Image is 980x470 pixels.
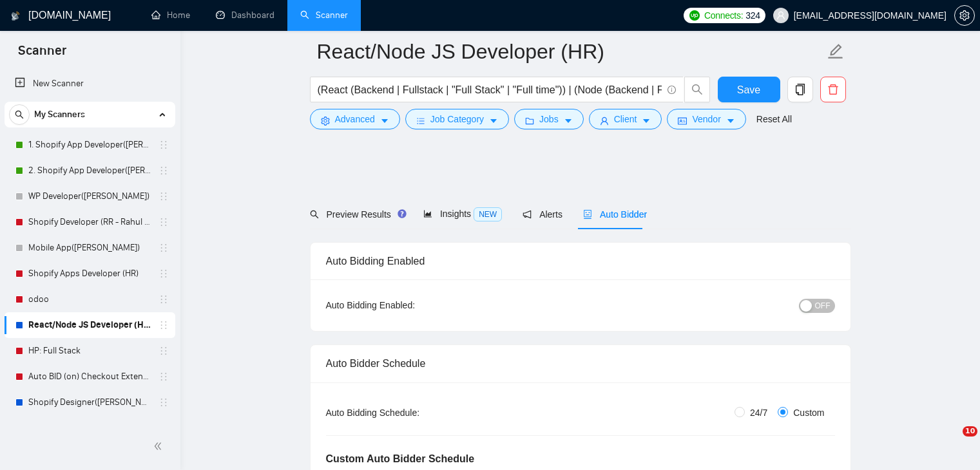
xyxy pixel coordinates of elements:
[28,287,151,312] a: odoo
[310,109,400,129] button: settingAdvancedcaret-down
[416,116,425,126] span: bars
[954,5,975,26] button: setting
[776,11,785,20] span: user
[28,338,151,364] a: HP: Full Stack
[159,320,169,330] span: holder
[963,426,977,437] span: 10
[28,183,151,209] a: WP Developer([PERSON_NAME])
[5,71,175,97] li: New Scanner
[310,210,319,219] span: search
[685,84,709,95] span: search
[745,8,760,23] span: 324
[28,261,151,287] a: Shopify Apps Developer (HR)
[15,71,165,97] a: New Scanner
[28,209,151,235] a: Shopify Developer (RR - Rahul R)
[539,112,559,126] span: Jobs
[405,109,509,129] button: barsJob Categorycaret-down
[737,82,760,98] span: Save
[954,10,975,21] a: setting
[159,268,169,279] span: holder
[28,235,151,261] a: Mobile App([PERSON_NAME])
[326,451,475,467] h5: Custom Auto Bidder Schedule
[718,77,780,102] button: Save
[489,116,498,126] span: caret-down
[34,102,85,127] span: My Scanners
[28,364,151,390] a: Auto BID (on) Checkout Extension Shopify - RR
[430,112,484,126] span: Job Category
[726,116,735,126] span: caret-down
[321,116,330,126] span: setting
[300,10,348,21] a: searchScanner
[692,112,720,126] span: Vendor
[704,8,743,23] span: Connects:
[745,406,773,420] span: 24/7
[28,158,151,183] a: 2. Shopify App Developer([PERSON_NAME])
[668,86,676,94] span: info-circle
[583,209,647,220] span: Auto Bidder
[788,406,829,420] span: Custom
[326,345,835,382] div: Auto Bidder Schedule
[423,209,432,218] span: area-chart
[326,406,495,420] div: Auto Bidding Schedule:
[151,10,190,21] a: homeHome
[159,165,169,176] span: holder
[614,112,637,126] span: Client
[159,140,169,150] span: holder
[159,294,169,305] span: holder
[815,299,831,313] span: OFF
[28,132,151,158] a: 1. Shopify App Developer([PERSON_NAME])
[326,243,835,279] div: Auto Bidding Enabled
[11,6,20,26] img: logo
[318,82,662,98] input: Search Freelance Jobs...
[589,109,662,129] button: userClientcaret-down
[159,397,169,408] span: holder
[159,346,169,356] span: holder
[396,208,408,220] div: Tooltip anchor
[955,10,974,21] span: setting
[8,41,77,68] span: Scanner
[788,84,812,95] span: copy
[335,112,375,126] span: Advanced
[514,109,584,129] button: folderJobscaret-down
[423,209,502,219] span: Insights
[756,112,792,126] a: Reset All
[678,116,687,126] span: idcard
[600,116,609,126] span: user
[159,243,169,253] span: holder
[684,77,710,102] button: search
[159,217,169,227] span: holder
[820,77,846,102] button: delete
[326,298,495,312] div: Auto Bidding Enabled:
[28,312,151,338] a: React/Node JS Developer (HR)
[642,116,651,126] span: caret-down
[10,110,29,119] span: search
[28,415,151,441] a: Custom Shopify Development (RR - Radhika R)
[525,116,534,126] span: folder
[667,109,745,129] button: idcardVendorcaret-down
[936,426,967,457] iframe: Intercom live chat
[787,77,813,102] button: copy
[821,84,845,95] span: delete
[153,440,166,453] span: double-left
[583,210,592,219] span: robot
[159,371,169,382] span: holder
[523,209,562,220] span: Alerts
[689,10,700,21] img: upwork-logo.png
[310,209,403,220] span: Preview Results
[474,207,502,221] span: NEW
[9,104,30,125] button: search
[380,116,389,126] span: caret-down
[216,10,274,21] a: dashboardDashboard
[564,116,573,126] span: caret-down
[28,390,151,415] a: Shopify Designer([PERSON_NAME])
[523,210,532,219] span: notification
[317,35,825,68] input: Scanner name...
[159,191,169,202] span: holder
[827,43,844,60] span: edit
